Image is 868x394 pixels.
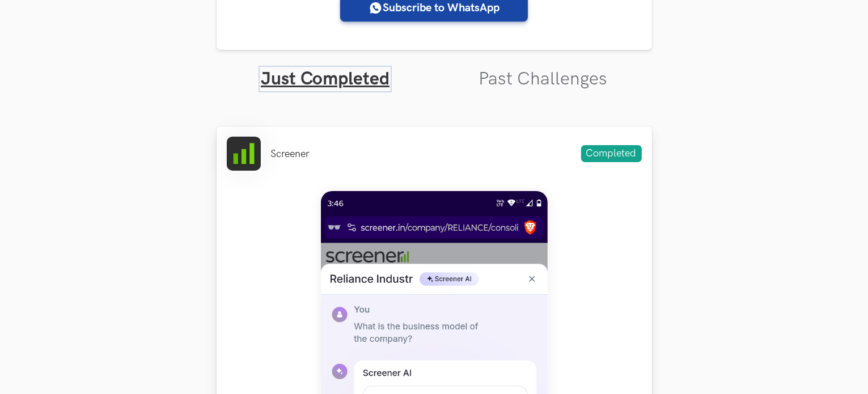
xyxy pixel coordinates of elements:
[581,145,642,162] span: Completed
[261,68,389,90] a: Just Completed
[217,50,652,90] ul: Tabs Interface
[271,148,310,160] li: Screener
[479,68,607,90] a: Past Challenges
